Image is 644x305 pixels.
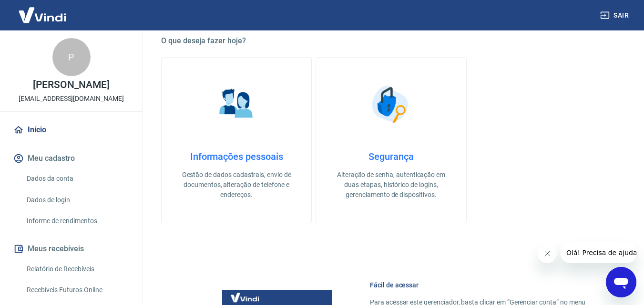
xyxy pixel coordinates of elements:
[316,57,466,223] a: SegurançaSegurançaAlteração de senha, autenticação em duas etapas, histórico de logins, gerenciam...
[11,238,131,259] button: Meus recebíveis
[23,211,131,231] a: Informe de rendimentos
[52,38,91,76] div: P
[23,190,131,210] a: Dados de login
[23,259,131,279] a: Relatório de Recebíveis
[331,151,450,162] h4: Segurança
[161,36,621,46] h5: O que deseja fazer hoje?
[331,170,450,200] p: Alteração de senha, autenticação em duas etapas, histórico de logins, gerenciamento de dispositivos.
[33,80,109,90] p: [PERSON_NAME]
[213,80,260,128] img: Informações pessoais
[19,94,124,104] p: [EMAIL_ADDRESS][DOMAIN_NAME]
[6,7,80,14] span: Olá! Precisa de ajuda?
[11,148,131,169] button: Meu cadastro
[367,80,415,128] img: Segurança
[538,244,557,263] iframe: Fechar mensagem
[561,242,636,263] iframe: Mensagem da empresa
[177,170,296,200] p: Gestão de dados cadastrais, envio de documentos, alteração de telefone e endereços.
[11,119,131,140] a: Início
[370,280,598,290] h6: Fácil de acessar
[23,280,131,300] a: Recebíveis Futuros Online
[177,151,296,162] h4: Informações pessoais
[11,0,73,30] img: Vindi
[598,7,633,24] button: Sair
[161,57,312,223] a: Informações pessoaisInformações pessoaisGestão de dados cadastrais, envio de documentos, alteraçã...
[23,169,131,188] a: Dados da conta
[606,267,636,297] iframe: Botão para abrir a janela de mensagens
